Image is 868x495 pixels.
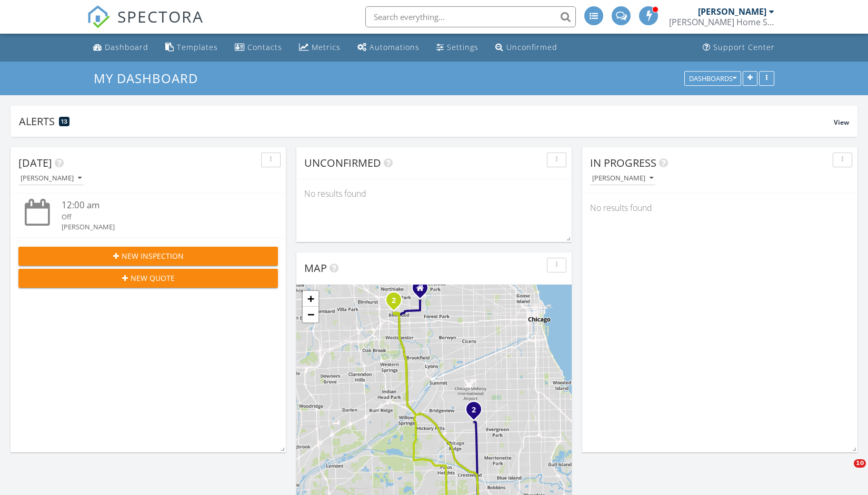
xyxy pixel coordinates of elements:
a: Metrics [295,38,345,57]
div: Off [62,212,256,222]
div: 1550 Lee Ave, Melrose Park IL 60160 [420,288,426,294]
div: [PERSON_NAME] [592,175,653,182]
button: New Quote [18,269,278,288]
a: Zoom in [303,291,318,307]
div: Contacts [247,42,282,52]
div: [PERSON_NAME] [21,175,82,182]
div: Rojek Home Services [669,17,774,27]
div: Dashboard [105,42,148,52]
div: Metrics [312,42,341,52]
div: No results found [582,194,857,222]
button: [PERSON_NAME] [590,171,655,186]
input: Search everything... [365,6,576,27]
a: Dashboard [89,38,153,57]
span: New Quote [131,272,175,284]
div: Unconfirmed [506,42,557,52]
span: View [834,118,849,127]
a: Contacts [231,38,286,57]
div: Dashboards [689,75,736,82]
div: Alerts [19,114,834,128]
button: [PERSON_NAME] [18,171,84,186]
div: 12:00 am [62,199,256,212]
a: SPECTORA [87,14,204,36]
div: Support Center [713,42,775,52]
span: 13 [61,118,67,125]
div: [PERSON_NAME] [62,222,256,232]
a: My Dashboard [94,69,207,87]
div: No results found [296,179,572,208]
a: Settings [432,38,483,57]
div: Templates [177,42,218,52]
span: In Progress [590,156,656,170]
i: 2 [472,407,476,414]
a: Support Center [699,38,779,57]
div: Settings [447,42,478,52]
div: Automations [370,42,420,52]
span: New Inspection [122,250,184,261]
button: New Inspection [18,247,278,266]
a: Zoom out [303,307,318,322]
div: [PERSON_NAME] [698,6,766,17]
button: Dashboards [684,71,741,86]
a: Unconfirmed [491,38,562,57]
span: Map [304,261,327,275]
img: The Best Home Inspection Software - Spectora [87,5,110,28]
a: Automations (Advanced) [353,38,424,57]
span: 10 [854,459,866,468]
span: SPECTORA [117,5,204,27]
a: Templates [161,38,222,57]
span: [DATE] [18,156,52,170]
div: 8650 Laporte Ave #2B, Burbank, IL 60459 [474,409,480,416]
iframe: Intercom live chat [832,459,857,484]
i: 2 [392,297,396,305]
div: 347 49th Ave, Bellwood, IL 60104 [394,300,400,306]
span: Unconfirmed [304,156,381,170]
